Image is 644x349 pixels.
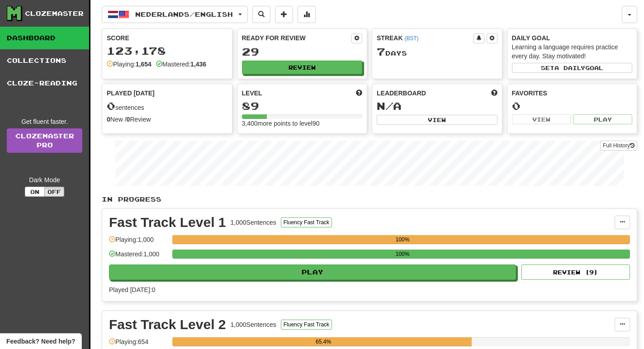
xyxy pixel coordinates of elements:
div: Dark Mode [7,175,82,184]
button: Review [242,61,363,74]
button: On [25,187,45,197]
div: Streak [377,33,474,42]
strong: 1,654 [136,61,152,68]
div: Learning a language requires practice every day. Stay motivated! [512,42,633,61]
button: View [377,115,497,125]
span: Level [242,89,262,98]
p: In Progress [102,195,637,204]
div: Mastered: [156,60,206,69]
strong: 1,436 [190,61,206,68]
span: N/A [377,99,402,112]
button: Search sentences [252,6,270,23]
span: This week in points, UTC [491,89,497,98]
div: 29 [242,46,363,57]
div: sentences [107,100,227,112]
div: Favorites [512,89,633,98]
button: View [512,114,571,124]
button: More stats [298,6,316,23]
div: Get fluent faster. [7,117,82,126]
div: Fast Track Level 1 [109,216,226,229]
div: 3,400 more points to level 90 [242,119,363,128]
span: 0 [107,99,115,112]
button: Off [44,187,64,197]
div: Daily Goal [512,33,633,42]
div: Day s [377,46,497,58]
div: Score [107,33,227,42]
button: Play [109,264,516,280]
div: 100% [175,250,630,259]
button: Fluency Fast Track [281,320,332,330]
button: Play [573,114,632,124]
button: Seta dailygoal [512,63,633,73]
span: Open feedback widget [6,337,75,346]
div: 123,178 [107,45,227,57]
button: Fluency Fast Track [281,217,332,227]
span: Played [DATE]: 0 [109,286,155,293]
span: Nederlands / English [135,10,233,18]
button: Add sentence to collection [275,6,293,23]
button: Nederlands/English [102,6,248,23]
div: 89 [242,100,363,112]
div: Playing: 1,000 [109,235,168,250]
div: Mastered: 1,000 [109,250,168,264]
span: 7 [377,45,385,58]
a: ClozemasterPro [7,128,82,153]
span: Played [DATE] [107,89,155,98]
div: 1,000 Sentences [231,320,276,329]
button: Review (9) [521,264,630,280]
strong: 0 [107,116,110,123]
a: (BST) [404,35,418,42]
button: Full History [600,141,637,151]
div: 65.4% [175,337,472,346]
div: Clozemaster [25,9,84,18]
div: 1,000 Sentences [231,218,276,227]
span: a daily [554,65,585,71]
div: 100% [175,235,630,244]
div: Playing: [107,60,152,69]
div: 0 [512,100,633,112]
div: New / Review [107,115,227,124]
div: Fast Track Level 2 [109,318,226,331]
span: Leaderboard [377,89,426,98]
strong: 0 [127,116,130,123]
span: Score more points to level up [356,89,362,98]
div: Ready for Review [242,33,352,42]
